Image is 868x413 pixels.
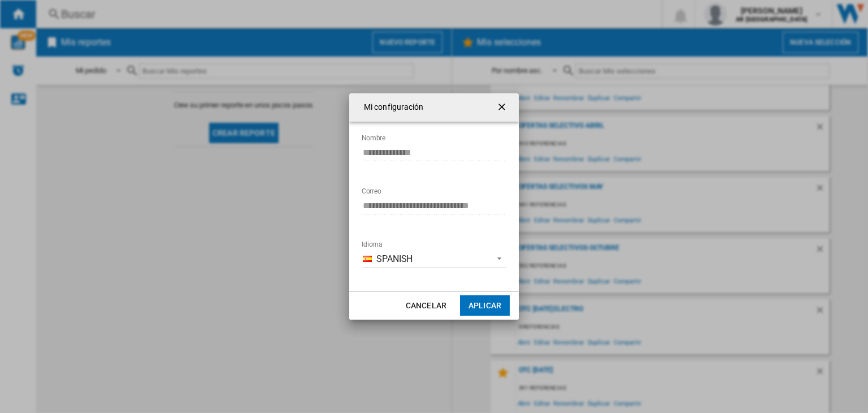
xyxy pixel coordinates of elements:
[376,253,487,265] span: Spanish
[492,96,514,119] button: getI18NText('BUTTONS.CLOSE_DIALOG')
[358,102,424,113] h4: Mi configuración
[363,256,372,262] img: es_ES.png
[496,101,510,115] ng-md-icon: getI18NText('BUTTONS.CLOSE_DIALOG')
[460,295,510,316] button: Aplicar
[401,295,451,316] button: Cancelar
[362,251,506,268] md-select: Idioma: Spanish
